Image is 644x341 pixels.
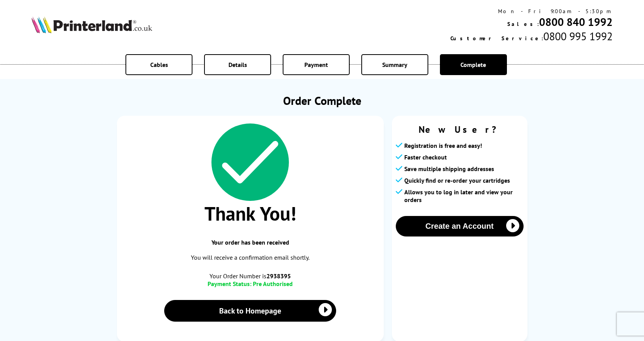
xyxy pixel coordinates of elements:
[150,61,168,69] span: Cables
[31,16,152,33] img: Printerland Logo
[125,238,376,246] span: Your order has been received
[125,201,376,226] span: Thank You!
[396,216,524,236] button: Create an Account
[208,280,251,288] span: Payment Status:
[404,176,510,184] span: Quickly find or re-order your cartridges
[404,153,447,161] span: Faster checkout
[304,61,328,69] span: Payment
[404,188,524,204] span: Allows you to log in later and view your orders
[404,165,494,173] span: Save multiple shipping addresses
[396,123,524,135] span: New User?
[404,142,482,149] span: Registration is free and easy!
[228,61,247,69] span: Details
[266,272,291,280] b: 2938395
[382,61,407,69] span: Summary
[539,15,613,29] a: 0800 840 1992
[460,61,486,69] span: Complete
[164,300,337,322] a: Back to Homepage
[125,252,376,263] p: You will receive a confirmation email shortly.
[125,272,376,280] span: Your Order Number is
[507,21,539,27] span: Sales:
[117,93,527,108] h1: Order Complete
[543,29,613,43] span: 0800 995 1992
[450,8,613,15] div: Mon - Fri 9:00am - 5:30pm
[253,280,293,288] span: Pre Authorised
[450,35,543,42] span: Customer Service:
